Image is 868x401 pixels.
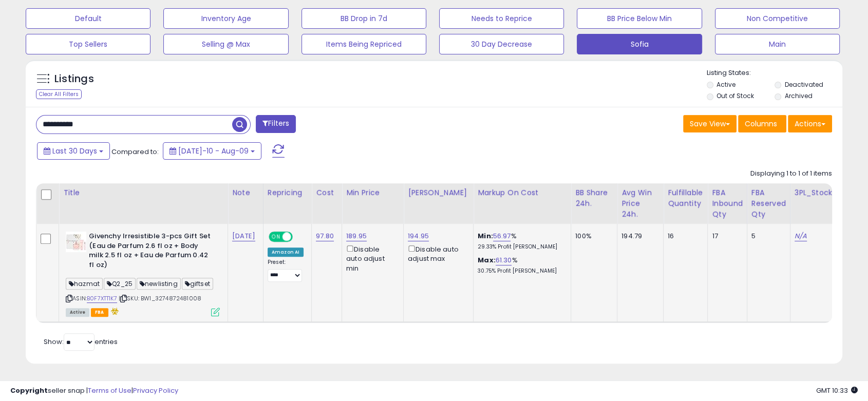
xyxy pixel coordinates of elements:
[346,231,367,241] a: 189.95
[104,278,136,290] span: Q2_25
[10,386,178,396] div: seller snap | |
[715,8,840,29] button: Non Competitive
[54,72,94,86] h5: Listings
[439,8,564,29] button: Needs to Reprice
[712,232,739,241] div: 17
[750,169,832,179] div: Displaying 1 to 1 of 1 items
[408,187,469,198] div: [PERSON_NAME]
[91,308,108,317] span: FBA
[26,8,150,29] button: Default
[478,256,563,275] div: %
[301,34,426,54] button: Items Being Repriced
[111,147,159,157] span: Compared to:
[119,294,201,302] span: | SKU: BW1_3274872481008
[707,68,842,78] p: Listing States:
[346,187,399,198] div: Min Price
[716,91,754,100] label: Out of Stock
[474,183,571,224] th: The percentage added to the cost of goods (COGS) that forms the calculator for Min & Max prices.
[163,8,288,29] button: Inventory Age
[52,146,97,156] span: Last 30 Days
[716,80,735,89] label: Active
[108,308,119,315] i: hazardous material
[89,232,214,272] b: Givenchy Irresistible 3-pcs Gift Set (Eau de Parfum 2.6 fl oz + Body milk 2.5 fl oz + Eau de Parf...
[478,268,563,275] p: 30.75% Profit [PERSON_NAME]
[478,231,493,241] b: Min:
[268,259,304,282] div: Preset:
[738,115,786,132] button: Columns
[788,115,832,132] button: Actions
[478,255,496,265] b: Max:
[66,308,89,317] span: All listings currently available for purchase on Amazon
[683,115,737,132] button: Save View
[36,89,82,99] div: Clear All Filters
[751,232,782,241] div: 5
[712,187,743,220] div: FBA inbound Qty
[496,255,512,265] a: 61.30
[478,232,563,251] div: %
[316,187,337,198] div: Cost
[478,187,567,198] div: Markup on Cost
[66,232,86,252] img: 41mV65gZpYL._SL40_.jpg
[268,187,307,198] div: Repricing
[785,80,823,89] label: Deactivated
[790,183,839,224] th: CSV column name: cust_attr_3_3PL_Stock
[408,243,465,263] div: Disable auto adjust max
[301,8,426,29] button: BB Drop in 7d
[10,386,48,395] strong: Copyright
[137,278,181,290] span: newlisting
[346,243,395,273] div: Disable auto adjust min
[182,278,213,290] span: giftset
[133,386,178,395] a: Privacy Policy
[785,91,813,100] label: Archived
[44,337,118,347] span: Show: entries
[316,231,334,241] a: 97.80
[26,34,150,54] button: Top Sellers
[163,142,261,160] button: [DATE]-10 - Aug-09
[37,142,110,160] button: Last 30 Days
[621,187,659,220] div: Avg Win Price 24h.
[87,294,117,303] a: B0F7XTT1K7
[163,34,288,54] button: Selling @ Max
[178,146,249,156] span: [DATE]-10 - Aug-09
[745,119,777,129] span: Columns
[232,187,259,198] div: Note
[668,187,703,209] div: Fulfillable Quantity
[575,187,613,209] div: BB Share 24h.
[577,8,702,29] button: BB Price Below Min
[268,247,304,257] div: Amazon AI
[291,233,308,241] span: OFF
[577,34,702,54] button: Sofia
[439,34,564,54] button: 30 Day Decrease
[715,34,840,54] button: Main
[270,233,282,241] span: ON
[66,232,220,315] div: ASIN:
[493,231,511,241] a: 56.97
[795,231,807,241] a: N/A
[621,232,655,241] div: 194.79
[88,386,131,395] a: Terms of Use
[232,231,255,241] a: [DATE]
[575,232,609,241] div: 100%
[63,187,223,198] div: Title
[816,386,858,395] span: 2025-09-9 10:33 GMT
[668,232,700,241] div: 16
[408,231,429,241] a: 194.95
[751,187,786,220] div: FBA Reserved Qty
[795,187,835,198] div: 3PL_Stock
[66,278,103,290] span: hazmat
[256,115,296,133] button: Filters
[478,243,563,251] p: 29.33% Profit [PERSON_NAME]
